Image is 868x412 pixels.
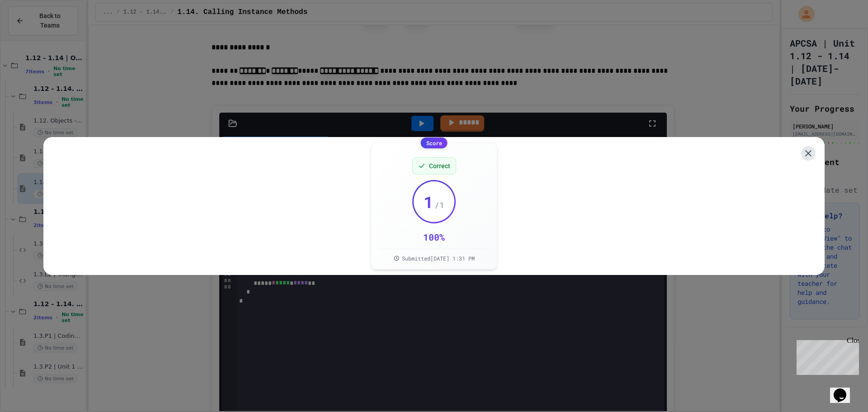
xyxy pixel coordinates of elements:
span: Submitted [DATE] 1:31 PM [402,255,475,262]
div: Chat with us now!Close [4,4,62,57]
span: / 1 [434,199,444,211]
span: Correct [429,161,450,170]
iframe: chat widget [830,376,859,403]
div: 100 % [423,231,445,243]
iframe: chat widget [793,336,859,375]
span: 1 [424,193,434,211]
div: Score [421,137,448,148]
